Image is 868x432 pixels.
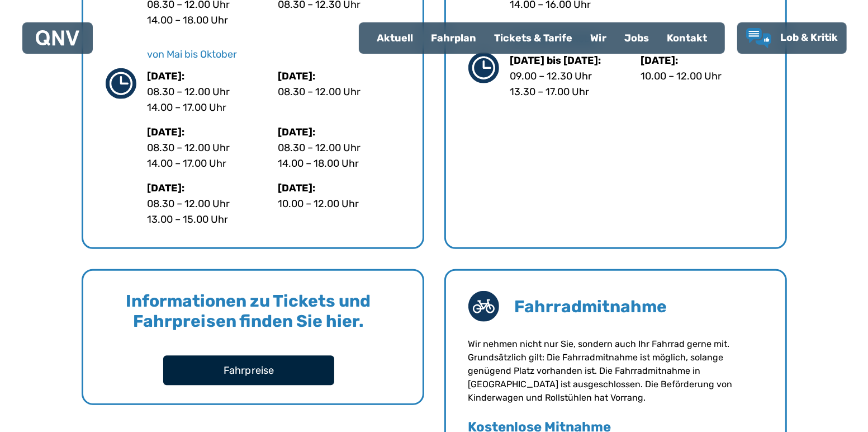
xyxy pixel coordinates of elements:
[148,180,269,196] p: [DATE]:
[510,68,632,100] p: 09.00 – 12.30 Uhr 13.30 – 17.00 Uhr
[36,30,79,46] img: QNV Logo
[278,196,400,212] p: 10.00 – 12.00 Uhr
[468,337,763,405] section: Wir nehmen nicht nur Sie, sondern auch Ihr Fahrrad gerne mit. Grundsätzlich gilt: Die Fahrradmitn...
[278,180,400,196] p: [DATE]:
[148,68,269,84] p: [DATE]:
[278,124,400,140] p: [DATE]:
[148,124,269,140] p: [DATE]:
[278,84,400,100] p: 08.30 – 12.00 Uhr
[746,28,838,48] a: Lob & Kritik
[148,49,400,59] p: von Mai bis Oktober
[641,53,763,68] p: [DATE]:
[148,196,269,227] p: 08.30 – 12.00 Uhr 13.00 – 15.00 Uhr
[780,31,838,44] span: Lob & Kritik
[36,27,79,49] a: QNV Logo
[510,53,632,68] p: [DATE] bis [DATE]:
[615,24,658,53] a: Jobs
[485,24,581,53] a: Tickets & Tarife
[148,140,269,171] p: 08.30 – 12.00 Uhr 14.00 – 17.00 Uhr
[658,24,716,53] a: Kontakt
[278,68,400,84] p: [DATE]:
[368,24,422,53] a: Aktuell
[278,140,400,171] p: 08.30 – 12.00 Uhr 14.00 – 18.00 Uhr
[148,84,269,115] p: 08.30 – 12.00 Uhr 14.00 – 17.00 Uhr
[515,297,763,317] h4: Fahrradmitnahme
[581,24,615,53] a: Wir
[163,355,334,385] button: Fahrpreise
[98,291,399,331] h4: Informationen zu Tickets und Fahrpreisen finden Sie hier.
[422,24,485,53] a: Fahrplan
[641,68,763,84] p: 10.00 – 12.00 Uhr
[165,356,333,385] a: Fahrpreise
